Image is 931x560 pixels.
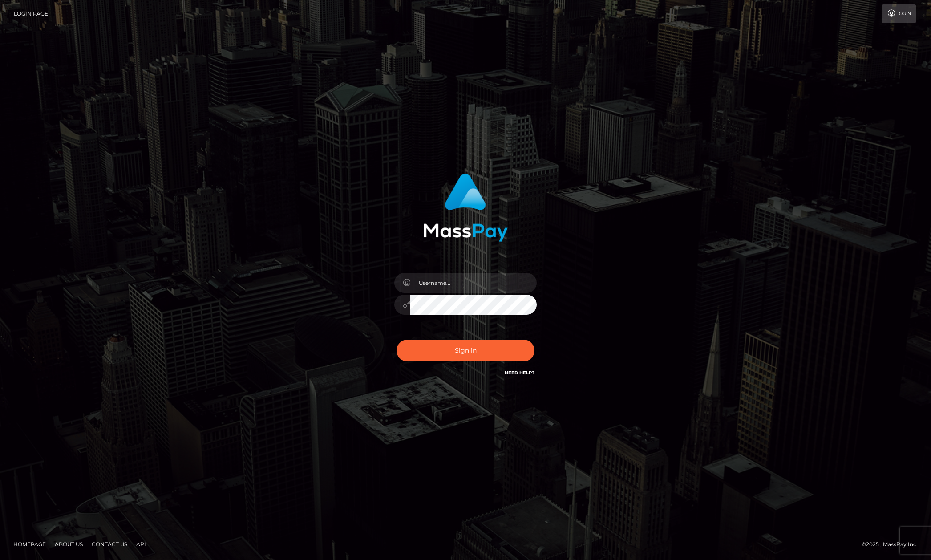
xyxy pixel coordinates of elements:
a: Homepage [10,537,49,551]
input: Username... [410,273,537,293]
a: Login [882,4,916,23]
a: API [133,537,150,551]
button: Sign in [397,340,534,361]
div: © 2025 , MassPay Inc. [862,540,924,549]
a: Contact Us [88,537,131,551]
a: Need Help? [505,370,534,376]
img: MassPay Login [423,174,508,242]
a: Login Page [14,4,48,23]
a: About Us [51,537,86,551]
